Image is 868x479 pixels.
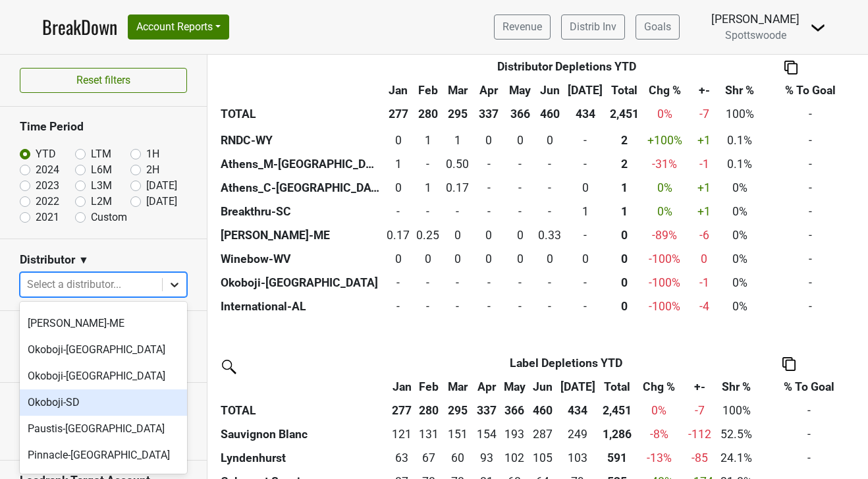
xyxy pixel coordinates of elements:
div: 1 [387,155,410,173]
div: - [446,274,469,291]
th: 2,451 [599,399,636,423]
th: Mar: activate to sort column ascending [443,376,473,399]
td: 0 [472,224,505,248]
div: 105 [532,449,553,466]
div: 0 [609,274,639,291]
h3: Distributor [20,253,75,267]
td: - [759,295,861,319]
th: 0 [607,271,642,295]
td: 0.1% [720,153,759,177]
label: YTD [36,146,56,162]
div: 2 [609,132,639,149]
th: 277 [389,399,416,423]
td: 0 [505,177,535,200]
td: 0% [720,224,759,248]
td: -31 % [642,153,688,177]
div: - [475,155,502,173]
td: 92.763 [473,446,500,470]
div: 0 [691,250,717,268]
td: - [759,177,861,200]
div: 154 [476,426,497,443]
div: - [475,179,502,196]
span: 0% [657,107,672,121]
td: 0 [564,224,606,248]
td: 0 [535,129,564,153]
td: 0 [505,271,535,295]
div: 67 [418,449,439,466]
td: 0 % [642,200,688,224]
div: 93 [476,449,497,466]
td: -13 % [636,446,683,470]
th: Jul: activate to sort column ascending [564,78,606,102]
td: 0 [505,248,535,271]
div: - [568,227,603,244]
td: -7 [683,399,717,423]
th: Lyndenhurst [217,446,389,470]
div: - [538,155,561,173]
td: 0 [472,200,505,224]
th: TOTAL [217,399,389,423]
div: 0 [508,227,531,244]
div: 0 [538,132,561,149]
th: [PERSON_NAME]-ME [217,224,383,248]
div: - [508,203,531,220]
div: [PERSON_NAME] [711,11,800,28]
div: - [568,132,603,149]
label: 2023 [36,178,59,194]
a: Distrib Inv [561,14,625,40]
td: 1 [413,177,443,200]
td: 24.1% [717,446,756,470]
div: Okoboji-[GEOGRAPHIC_DATA] [20,337,187,363]
th: RNDC-WY [217,129,383,153]
div: Pinnacle-[GEOGRAPHIC_DATA] [20,442,187,468]
th: Winebow-WV [217,248,383,271]
td: 62.733 [389,446,416,470]
th: Jul: activate to sort column ascending [556,376,599,399]
th: 591.457 [599,446,636,470]
th: &nbsp;: activate to sort column ascending [217,376,389,399]
th: Jan: activate to sort column ascending [389,376,416,399]
td: - [756,446,861,470]
td: -100 % [642,248,688,271]
label: 2021 [36,210,59,225]
div: 60 [446,449,470,466]
th: 0.750 [607,224,642,248]
td: 0 [535,177,564,200]
th: Okoboji-[GEOGRAPHIC_DATA] [217,271,383,295]
td: 101.678 [500,446,529,470]
td: -8 % [636,423,683,447]
div: - [508,179,531,196]
div: 151 [446,426,470,443]
th: Breakthru-SC [217,200,383,224]
td: 0 [505,153,535,177]
td: 0 [413,248,443,271]
div: -1 [691,155,717,173]
td: -89 % [642,224,688,248]
td: 0 [413,153,443,177]
td: - [759,200,861,224]
td: - [759,224,861,248]
div: - [416,298,439,315]
th: Mar: activate to sort column ascending [443,78,472,102]
div: 2 [609,155,639,173]
div: 1 [609,179,639,196]
div: 1 [609,203,639,220]
td: 52.5% [717,423,756,447]
label: 2H [146,162,159,178]
div: Okoboji-[GEOGRAPHIC_DATA] [20,363,187,389]
a: Goals [636,14,680,40]
td: 0 [443,224,472,248]
th: 295 [443,399,473,423]
div: - [538,179,561,196]
div: 0.17 [446,179,469,196]
div: 131 [418,426,439,443]
div: - [387,203,410,220]
td: 0% [720,271,759,295]
td: 0% [720,295,759,319]
div: 0 [387,179,410,196]
td: 0 [443,271,472,295]
th: 2,451 [607,102,642,126]
div: 591 [602,449,632,466]
th: May: activate to sort column ascending [500,376,529,399]
td: 0.17 [383,224,413,248]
